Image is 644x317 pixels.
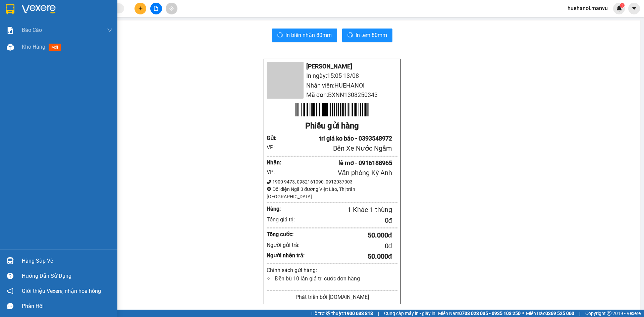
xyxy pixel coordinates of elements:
div: Bến Xe Nước Ngầm [283,143,392,154]
div: lê mơ - 0916188965 [283,158,392,168]
div: 1900 9473, 0982161090, 0912037003 [267,178,397,186]
div: Người nhận trả: [267,251,305,260]
span: ⚪️ [522,312,524,315]
button: plus [135,3,146,14]
div: Hàng: [267,205,294,213]
span: notification [7,288,13,294]
img: icon-new-feature [616,5,622,11]
div: Gửi : [267,134,283,142]
span: aim [169,6,174,11]
span: Miền Nam [438,310,521,317]
span: huehanoi.manvu [562,4,613,12]
div: Tổng giá trị: [267,215,305,224]
div: 0 đ [305,241,392,251]
div: VP: [267,143,283,152]
span: question-circle [7,273,13,279]
span: Giới thiệu Vexere, nhận hoa hồng [22,287,101,295]
button: printerIn biên nhận 80mm [272,29,337,42]
div: 50.000 đ [305,230,392,241]
span: environment [267,187,271,192]
strong: 0369 525 060 [545,311,574,316]
div: Văn phòng Kỳ Anh [283,168,392,178]
span: Báo cáo [22,26,42,34]
img: warehouse-icon [7,257,14,264]
li: In ngày: 15:05 13/08 [267,71,397,81]
div: Phát triển bởi [DOMAIN_NAME] [267,293,397,301]
div: Nhận : [267,158,283,167]
div: Phản hồi [22,301,112,311]
li: Đền bù 10 lần giá trị cước đơn hàng [273,274,397,283]
span: plus [138,6,143,11]
span: Hỗ trợ kỹ thuật: [311,310,373,317]
div: Hàng sắp về [22,256,112,266]
li: [PERSON_NAME] [267,62,397,71]
span: printer [277,32,283,39]
span: message [7,303,13,309]
span: Kho hàng [22,44,45,50]
li: Mã đơn: BXNN1308250343 [267,90,397,100]
div: Tổng cước: [267,230,305,239]
div: Người gửi trả: [267,241,305,249]
span: file-add [154,6,158,11]
div: 50.000 đ [305,251,392,262]
button: printerIn tem 80mm [342,29,392,42]
button: file-add [150,3,162,14]
span: printer [347,32,353,39]
strong: 1900 633 818 [344,311,373,316]
span: down [107,28,112,33]
span: copyright [607,311,611,316]
span: | [378,310,379,317]
div: 0 đ [305,215,392,226]
div: 1 Khác 1 thùng [294,205,392,215]
span: In biên nhận 80mm [285,31,332,39]
span: | [579,310,580,317]
span: Cung cấp máy in - giấy in: [384,310,436,317]
span: mới [49,44,61,51]
div: Đối diện Ngã 3 đường Việt Lào, Thị trấn [GEOGRAPHIC_DATA] [267,186,397,200]
div: Phiếu gửi hàng [267,120,397,133]
div: VP: [267,168,283,176]
span: 1 [621,3,623,8]
span: Miền Bắc [526,310,574,317]
span: phone [267,179,271,184]
div: tri giá ko báo - 0393548972 [283,134,392,143]
img: warehouse-icon [7,44,14,51]
button: aim [166,3,177,14]
img: solution-icon [7,27,14,34]
img: logo-vxr [6,4,14,14]
li: Nhân viên: HUEHANOI [267,81,397,90]
sup: 1 [620,3,625,8]
div: Hướng dẫn sử dụng [22,271,112,281]
span: caret-down [631,5,637,11]
div: Chính sách gửi hàng: [267,266,397,274]
span: In tem 80mm [356,31,387,39]
button: caret-down [628,3,640,14]
strong: 0708 023 035 - 0935 103 250 [459,311,521,316]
